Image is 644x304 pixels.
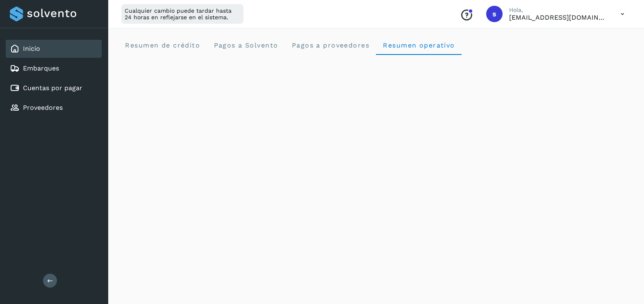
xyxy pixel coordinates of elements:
[6,99,102,117] div: Proveedores
[509,14,608,21] p: smedina@niagarawater.com
[23,104,63,111] a: Proveedores
[121,4,243,24] div: Cualquier cambio puede tardar hasta 24 horas en reflejarse en el sistema.
[6,79,102,97] div: Cuentas por pagar
[6,59,102,77] div: Embarques
[213,41,278,49] span: Pagos a Solvento
[23,45,40,52] a: Inicio
[6,40,102,58] div: Inicio
[23,64,59,72] a: Embarques
[509,7,608,14] p: Hola,
[382,41,455,49] span: Resumen operativo
[291,41,369,49] span: Pagos a proveedores
[125,41,200,49] span: Resumen de crédito
[23,84,82,92] a: Cuentas por pagar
